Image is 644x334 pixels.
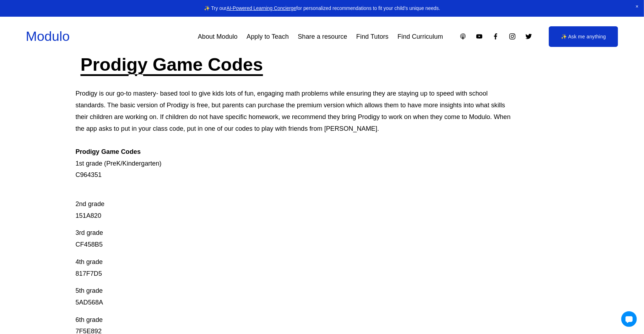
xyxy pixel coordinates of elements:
[75,256,519,279] p: 4th grade 817F7D5
[75,227,519,250] p: 3rd grade CF458B5
[198,30,238,43] a: About Modulo
[227,5,297,11] a: AI-Powered Learning Concierge
[75,88,519,181] p: Prodigy is our go-to mastery- based tool to give kids lots of fun, engaging math problems while e...
[476,33,483,40] a: YouTube
[75,148,141,155] strong: Prodigy Game Codes
[75,187,519,221] p: 2nd grade 151A820
[492,33,499,40] a: Facebook
[549,26,618,47] a: ✨ Ask me anything
[81,54,263,75] a: Prodigy Game Codes
[525,33,532,40] a: Twitter
[509,33,516,40] a: Instagram
[298,30,347,43] a: Share a resource
[397,30,443,43] a: Find Curriculum
[247,30,289,43] a: Apply to Teach
[356,30,389,43] a: Find Tutors
[459,33,467,40] a: Apple Podcasts
[26,29,70,44] a: Modulo
[75,285,519,308] p: 5th grade 5AD568A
